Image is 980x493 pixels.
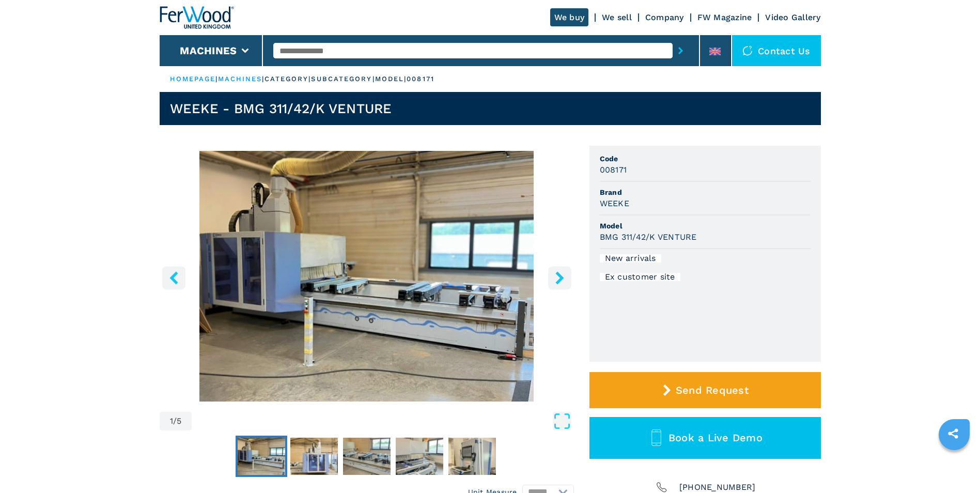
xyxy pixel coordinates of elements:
[600,187,811,197] span: Brand
[600,273,680,281] div: Ex customer site
[238,438,285,475] img: c415a2099fdcc4f32ca89310dc82dd66
[407,74,434,84] p: 008171
[446,436,498,477] button: Go to Slide 5
[697,12,752,22] a: FW Magazine
[162,266,185,289] button: left-button
[265,74,312,84] p: category |
[394,436,445,477] button: Go to Slide 4
[160,6,234,29] img: Ferwood
[668,432,763,444] span: Book a Live Demo
[375,74,407,84] p: model |
[589,417,821,459] button: Book a Live Demo
[676,384,749,396] span: Send Request
[600,153,811,164] span: Code
[341,436,393,477] button: Go to Slide 3
[548,266,571,289] button: right-button
[765,12,820,22] a: Video Gallery
[160,151,574,402] img: CNC Machine Centres With Pod And Rail WEEKE BMG 311/42/K VENTURE
[600,231,697,243] h3: BMG 311/42/K VENTURE
[160,151,574,402] div: Go to Slide 1
[311,74,375,84] p: subcategory |
[170,75,216,83] a: HOMEPAGE
[550,8,589,26] a: We buy
[600,254,661,263] div: New arrivals
[194,412,571,430] button: Open Fullscreen
[602,12,632,22] a: We sell
[173,417,177,425] span: /
[218,75,262,83] a: machines
[673,39,689,63] button: submit-button
[236,436,287,477] button: Go to Slide 1
[170,100,392,117] h1: WEEKE - BMG 311/42/K VENTURE
[448,438,496,475] img: d320d43d5d0618319d43866697d3eed0
[940,421,966,446] a: sharethis
[589,372,821,408] button: Send Request
[160,436,574,477] nav: Thumbnail Navigation
[742,45,753,56] img: Contact us
[288,436,340,477] button: Go to Slide 2
[396,438,443,475] img: c4ebcb39c8c80a7f5bff64cbe8aa0088
[180,44,237,57] button: Machines
[600,164,627,176] h3: 008171
[600,221,811,231] span: Model
[262,75,264,83] span: |
[732,35,821,66] div: Contact us
[215,75,217,83] span: |
[645,12,684,22] a: Company
[170,417,173,425] span: 1
[343,438,391,475] img: 7a704a193f78176fcaf4640d3ed50c40
[177,417,181,425] span: 5
[600,197,629,209] h3: WEEKE
[290,438,338,475] img: c991c851b4d415792d771992e09296de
